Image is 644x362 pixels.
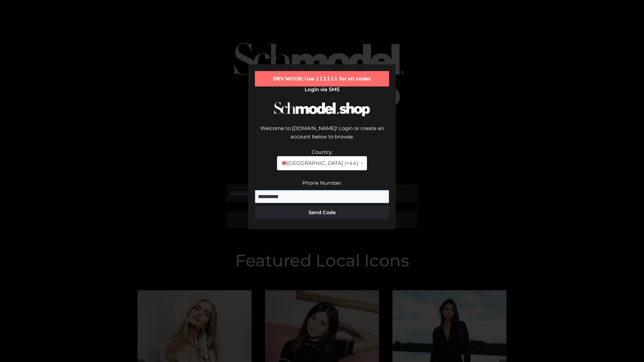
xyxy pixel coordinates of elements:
[272,96,372,122] img: Schmodel Logo
[255,124,389,148] div: Welcome to [DOMAIN_NAME]! Login or create an account below to browse.
[312,149,333,155] label: Country:
[281,159,358,168] span: [GEOGRAPHIC_DATA] (+44)
[302,180,342,186] label: Phone Number:
[255,71,389,86] div: DEV MODE: Use 111111 for all codes
[255,86,389,93] h2: Login via SMS
[282,161,287,166] img: 🇬🇧
[255,206,389,219] button: Send Code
